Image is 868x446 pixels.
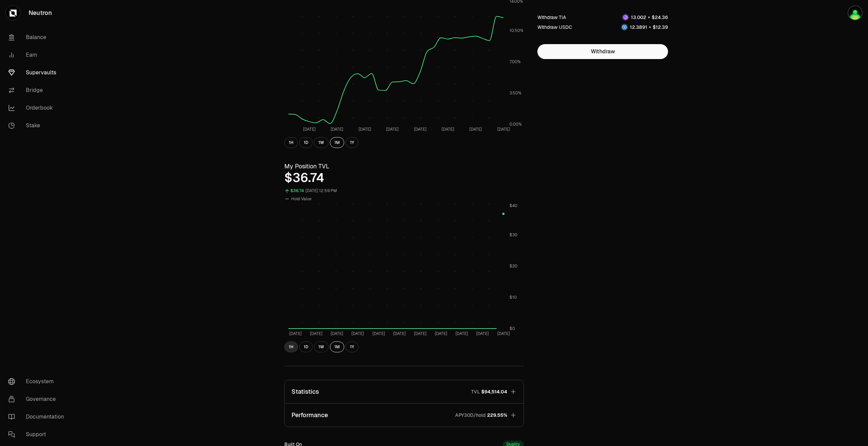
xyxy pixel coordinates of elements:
a: Governance [3,390,73,408]
button: 1H [284,137,298,148]
tspan: [DATE] [414,127,427,132]
div: Withdraw TIA [537,14,566,21]
tspan: 10.50% [510,28,523,33]
div: Withdraw USDC [537,24,572,31]
button: PerformanceAPY30D/hold229.55% [285,404,523,427]
tspan: [DATE] [497,331,510,336]
tspan: [DATE] [331,127,343,132]
a: Stake [3,117,73,134]
p: Statistics [291,387,319,396]
a: Orderbook [3,99,73,117]
button: 1D [299,341,313,352]
button: 1D [299,137,313,148]
p: Performance [291,410,328,420]
span: Hold Value [291,196,312,202]
tspan: 3.50% [510,90,521,96]
button: 1M [330,341,344,352]
a: Earn [3,46,73,64]
tspan: [DATE] [435,331,447,336]
img: Wallet 1 [848,5,863,20]
a: Ecosystem [3,373,73,390]
tspan: [DATE] [289,331,302,336]
tspan: [DATE] [310,331,322,336]
div: $36.74 [290,187,304,195]
tspan: [DATE] [455,331,468,336]
tspan: [DATE] [469,127,482,132]
tspan: [DATE] [393,331,406,336]
tspan: [DATE] [386,127,399,132]
tspan: 7.00% [510,59,521,64]
button: 1Y [346,137,358,148]
tspan: [DATE] [303,127,316,132]
span: 229.55% [487,412,507,419]
p: APY30D/hold [455,412,486,419]
p: TVL [471,388,480,395]
h3: My Position TVL [284,162,524,171]
tspan: $30 [510,232,517,238]
div: $36.74 [284,171,524,185]
tspan: $10 [510,295,517,300]
tspan: $0 [510,326,515,331]
img: TIA Logo [623,15,628,20]
button: 1W [314,341,329,352]
tspan: 0.00% [510,122,522,127]
tspan: $40 [510,203,517,208]
img: USDC Logo [622,24,627,30]
a: Support [3,426,73,443]
span: $94,514.04 [481,388,507,395]
a: Balance [3,29,73,46]
tspan: [DATE] [372,331,385,336]
a: Bridge [3,81,73,99]
button: 1M [330,137,344,148]
div: [DATE] 12:59 PM [305,187,337,195]
a: Supervaults [3,64,73,81]
button: StatisticsTVL$94,514.04 [285,380,523,403]
tspan: [DATE] [331,331,343,336]
tspan: [DATE] [497,127,510,132]
button: 1Y [346,341,358,352]
tspan: [DATE] [441,127,454,132]
tspan: [DATE] [358,127,371,132]
button: 1H [284,341,298,352]
tspan: $20 [510,263,517,269]
tspan: [DATE] [351,331,364,336]
tspan: [DATE] [414,331,427,336]
a: Documentation [3,408,73,426]
button: Withdraw [537,44,668,59]
tspan: [DATE] [476,331,489,336]
button: 1W [314,137,329,148]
